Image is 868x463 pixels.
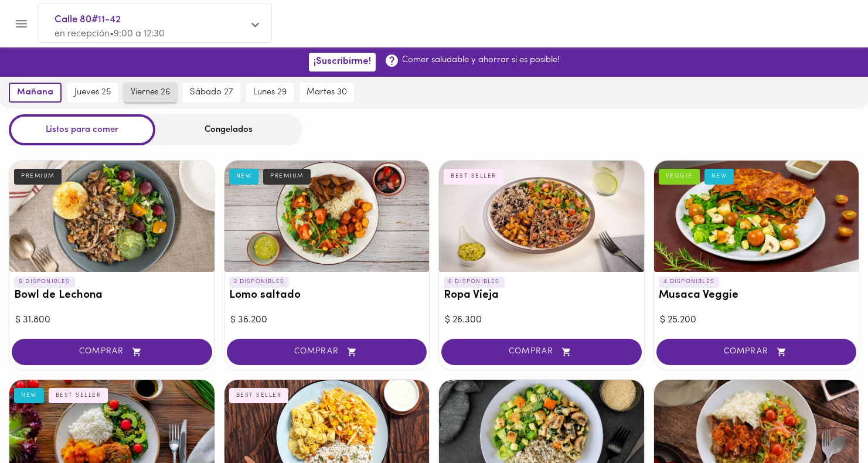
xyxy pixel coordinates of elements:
[800,395,856,451] iframe: Messagebird Livechat Widget
[26,347,198,357] span: COMPRAR
[229,277,290,287] p: 2 DISPONIBLES
[7,9,36,38] button: Menu
[659,290,855,302] h3: Musaca Veggie
[444,169,503,184] div: BEST SELLER
[131,87,170,98] span: viernes 26
[309,53,376,71] button: ¡Suscribirme!
[12,339,212,365] button: COMPRAR
[14,169,62,184] div: PREMIUM
[456,347,627,357] span: COMPRAR
[14,277,75,287] p: 5 DISPONIBLES
[9,161,215,272] div: Bowl de Lechona
[14,388,44,403] div: NEW
[704,169,734,184] div: NEW
[183,83,240,103] button: sábado 27
[15,314,209,327] div: $ 31.800
[246,83,294,103] button: lunes 29
[402,54,560,66] p: Comer saludable y ahorrar si es posible!
[660,314,853,327] div: $ 25.200
[224,161,430,272] div: Lomo saltado
[124,83,177,103] button: viernes 26
[229,388,289,403] div: BEST SELLER
[654,161,859,272] div: Musaca Veggie
[67,83,118,103] button: jueves 25
[9,114,155,145] div: Listos para comer
[74,87,111,98] span: jueves 25
[9,83,62,103] button: mañana
[263,169,311,184] div: PREMIUM
[441,339,642,365] button: COMPRAR
[439,161,644,272] div: Ropa Vieja
[241,347,413,357] span: COMPRAR
[445,314,638,327] div: $ 26.300
[230,314,424,327] div: $ 36.200
[229,290,425,302] h3: Lomo saltado
[299,83,354,103] button: martes 30
[307,87,347,98] span: martes 30
[444,290,639,302] h3: Ropa Vieja
[17,87,53,98] span: mañana
[55,29,165,39] span: en recepción • 9:00 a 12:30
[671,347,842,357] span: COMPRAR
[659,169,700,184] div: VEGGIE
[229,169,259,184] div: NEW
[190,87,233,98] span: sábado 27
[656,339,857,365] button: COMPRAR
[314,56,371,67] span: ¡Suscribirme!
[14,290,210,302] h3: Bowl de Lechona
[227,339,427,365] button: COMPRAR
[253,87,287,98] span: lunes 29
[155,114,302,145] div: Congelados
[55,12,243,28] span: Calle 80#11-42
[49,388,108,403] div: BEST SELLER
[444,277,505,287] p: 6 DISPONIBLES
[659,277,720,287] p: 4 DISPONIBLES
